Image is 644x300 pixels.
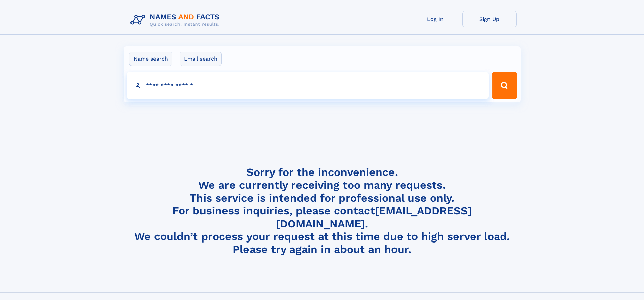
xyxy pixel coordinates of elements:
[129,52,172,66] label: Name search
[462,11,517,27] a: Sign Up
[128,11,225,29] img: Logo Names and Facts
[492,72,517,99] button: Search Button
[180,52,222,66] label: Email search
[128,166,517,256] h4: Sorry for the inconvenience. We are currently receiving too many requests. This service is intend...
[408,11,462,27] a: Log In
[127,72,489,99] input: search input
[276,204,472,230] a: [EMAIL_ADDRESS][DOMAIN_NAME]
